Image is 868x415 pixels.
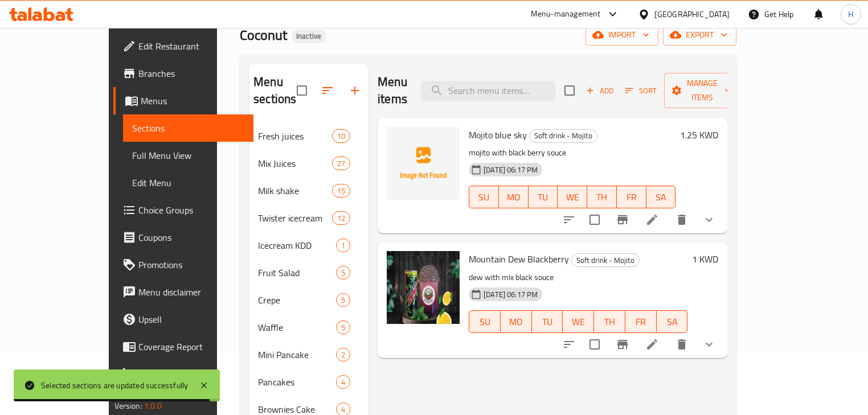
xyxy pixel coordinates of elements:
div: Fresh juices10 [249,122,369,150]
img: Mountain Dew Blackberry [387,251,460,324]
h2: Menu sections [253,73,297,108]
div: items [336,321,350,334]
span: Soft drink - Mojito [572,254,639,267]
span: Twister icecream [258,211,332,225]
span: 1 [337,240,350,251]
span: 1.0.0 [144,398,162,413]
span: Sections [132,121,245,135]
span: Mix Juices [258,157,332,170]
svg: Show Choices [702,338,716,351]
button: WE [563,310,594,333]
span: 5 [337,268,350,278]
span: import [595,28,649,42]
span: TH [599,314,621,330]
div: Inactive [292,30,326,43]
div: Soft drink - Mojito [571,253,640,267]
button: Branch-specific-item [609,331,636,358]
span: Add [584,84,615,97]
span: Select to update [583,332,607,356]
span: 15 [333,186,350,196]
span: export [672,28,727,42]
span: Fresh juices [258,129,332,143]
span: SA [651,189,672,206]
span: Select section [558,79,582,102]
a: Upsell [113,306,254,333]
span: MO [503,189,524,206]
span: FR [621,189,642,206]
div: items [332,184,350,198]
span: Sort sections [314,77,341,104]
button: MO [501,310,532,333]
span: 10 [333,131,350,142]
span: MO [505,314,527,330]
h6: 1.25 KWD [680,127,718,143]
a: Edit Menu [123,169,254,196]
button: WE [558,186,587,208]
span: Edit Menu [132,176,245,190]
span: Sort [625,84,657,97]
div: Mix Juices27 [249,150,369,177]
span: Full Menu View [132,149,245,162]
span: Menu disclaimer [138,285,245,299]
h6: 1 KWD [692,251,718,267]
span: SU [474,189,494,206]
span: Upsell [138,313,245,326]
div: items [336,266,350,280]
span: H [848,8,853,20]
span: TU [533,189,554,206]
span: Add item [582,82,618,100]
a: Menus [113,87,254,114]
a: Edit menu item [645,213,659,227]
a: Edit Restaurant [113,32,254,60]
div: [GEOGRAPHIC_DATA] [654,8,730,20]
span: Icecream KDD [258,239,336,252]
span: Promotions [138,258,245,272]
span: 5 [337,322,350,333]
div: Mini Pancake2 [249,341,369,368]
span: Sort items [618,82,664,100]
a: Edit menu item [645,338,659,351]
button: show more [695,206,723,233]
span: Mojito blue sky [469,126,527,143]
a: Coupons [113,224,254,251]
span: Inactive [292,31,326,41]
span: Edit Restaurant [138,39,245,53]
span: Select all sections [290,79,314,102]
span: FR [630,314,652,330]
span: Branches [138,67,245,80]
span: Soft drink - Mojito [530,129,597,142]
svg: Show Choices [702,213,716,227]
span: Waffle [258,321,336,334]
p: mojito with black berry souce [469,146,675,160]
button: sort-choices [555,206,583,233]
span: Menus [141,94,245,108]
button: SU [469,186,499,208]
button: TH [587,186,617,208]
a: Sections [123,114,254,142]
div: Selected sections are updated successfully [41,379,188,392]
span: Milk shake [258,184,332,198]
button: Branch-specific-item [609,206,636,233]
span: Choice Groups [138,203,245,217]
span: Mini Pancake [258,348,336,361]
button: show more [695,331,723,358]
span: TU [537,314,559,330]
span: WE [562,189,583,206]
a: Promotions [113,251,254,278]
span: 27 [333,158,350,169]
span: Select to update [583,208,607,232]
div: Fruit Salad5 [249,259,369,286]
button: export [663,24,736,46]
button: SA [657,310,688,333]
button: SA [646,186,676,208]
div: Waffle5 [249,314,369,341]
button: MO [499,186,529,208]
div: Crepe5 [249,286,369,314]
h2: Menu items [378,73,407,108]
span: [DATE] 06:17 PM [479,289,542,300]
button: FR [617,186,646,208]
span: 4 [337,377,350,388]
div: items [336,375,350,389]
button: SU [469,310,501,333]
